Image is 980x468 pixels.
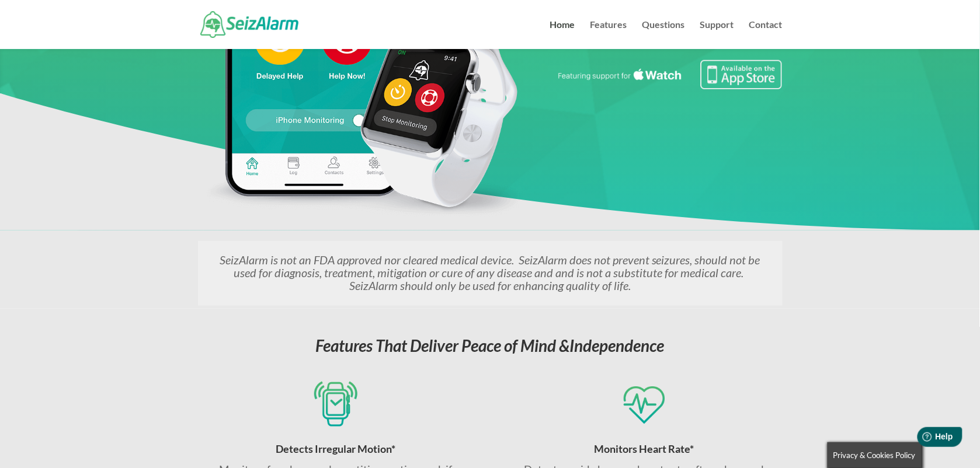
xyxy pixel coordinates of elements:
[556,60,783,89] img: Seizure detection available in the Apple App Store.
[200,11,299,37] img: SeizAlarm
[590,20,627,49] a: Features
[314,382,357,427] img: Detects seizures via iPhone and Apple Watch sensors
[276,443,395,456] span: Detects Irregular Motion*
[550,20,575,49] a: Home
[570,336,665,355] span: Independence
[700,20,734,49] a: Support
[749,20,783,49] a: Contact
[876,422,967,455] iframe: Help widget launcher
[623,382,666,427] img: Monitors for seizures using heart rate
[556,78,783,92] a: Featuring seizure detection support for the Apple Watch
[220,253,760,292] em: SeizAlarm is not an FDA approved nor cleared medical device. SeizAlarm does not prevent seizures,...
[642,20,685,49] a: Questions
[595,443,694,456] span: Monitors Heart Rate*
[833,450,916,460] span: Privacy & Cookies Policy
[316,336,665,355] em: Features That Deliver Peace of Mind &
